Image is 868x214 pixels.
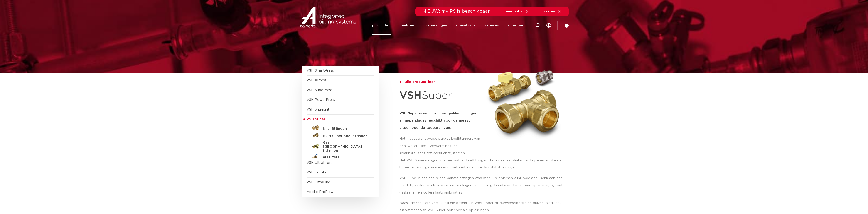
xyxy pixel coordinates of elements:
a: Knel fittingen [307,124,374,132]
h5: Gas [GEOGRAPHIC_DATA] fittingen [323,141,368,153]
a: services [484,16,499,35]
span: VSH Super [307,118,325,121]
a: VSH UltraLine [307,180,330,184]
a: VSH SudoPress [307,88,332,92]
h5: Knel fittingen [323,127,368,131]
img: chevron-right.svg [399,81,401,84]
a: producten [372,16,391,35]
div: my IPS [546,16,551,35]
a: downloads [456,16,475,35]
a: VSH SmartPress [307,69,334,72]
p: Naast de reguliere knelfitting die geschikt is voor koper of dunwandige stalen buizen, biedt het ... [399,200,566,214]
h5: VSH Super is een compleet pakket fittingen en appendages geschikt voor de meest uiteenlopende toe... [399,110,482,132]
p: VSH Super biedt een breed pakket fittingen waarmee u problemen kunt oplossen. Denk aan een ééndel... [399,175,566,196]
a: Apollo ProFlow [307,190,334,194]
h5: Multi Super Knel fittingen [323,134,368,138]
nav: Menu [372,16,524,35]
a: VSH UltraPress [307,161,332,164]
span: meer info [505,10,522,13]
span: sluiten [543,10,555,13]
a: VSH Tectite [307,171,327,174]
h5: afsluiters [323,155,368,159]
strong: VSH [399,90,422,101]
span: alle productlijnen [402,80,435,84]
a: VSH Shurjoint [307,108,329,111]
a: over ons [508,16,524,35]
a: VSH PowerPress [307,98,335,101]
a: VSH XPress [307,79,326,82]
a: alle productlijnen [399,79,482,85]
a: Multi Super Knel fittingen [307,132,374,139]
a: Gas [GEOGRAPHIC_DATA] fittingen [307,139,374,153]
a: afsluiters [307,153,374,160]
p: Het meest uitgebreide pakket knelfittingen, van drinkwater-, gas-, verwarmings- en solarinstallat... [399,135,482,157]
a: toepassingen [423,16,447,35]
span: NIEUW: myIPS is beschikbaar [423,9,490,14]
h1: Super [399,87,482,104]
p: Het VSH Super-programma bestaat uit knelfittingen die u kunt aansluiten op koperen en stalen buiz... [399,157,566,171]
a: sluiten [543,10,562,14]
a: meer info [505,10,529,14]
a: markten [400,16,414,35]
